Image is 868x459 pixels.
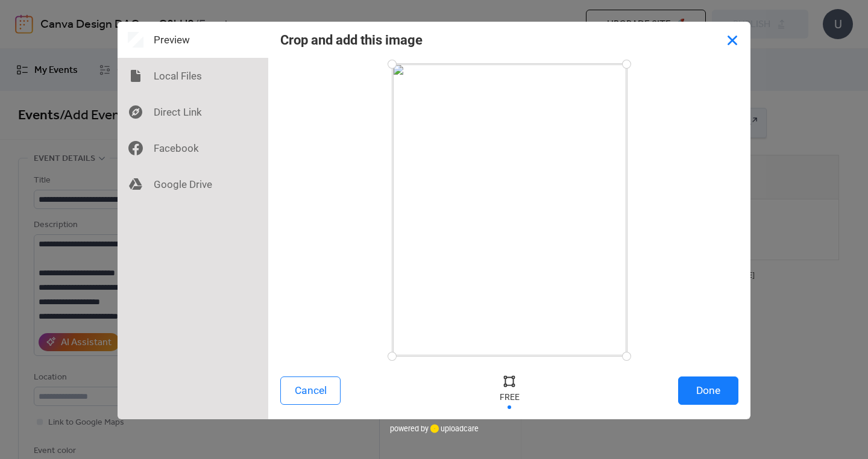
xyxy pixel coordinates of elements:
[678,376,738,405] button: Done
[280,376,341,405] button: Cancel
[429,424,479,433] a: uploadcare
[118,94,268,130] div: Direct Link
[118,22,268,58] div: Preview
[118,58,268,94] div: Local Files
[280,33,423,48] div: Crop and add this image
[118,130,268,166] div: Facebook
[714,22,750,58] button: Close
[118,166,268,202] div: Google Drive
[390,419,479,437] div: powered by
